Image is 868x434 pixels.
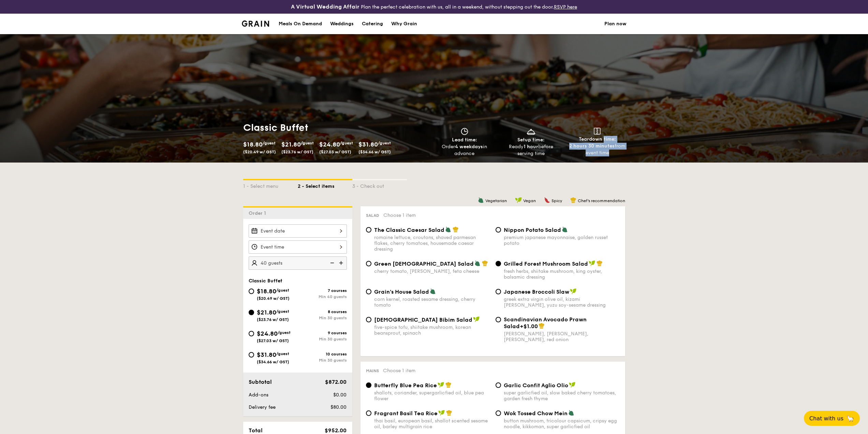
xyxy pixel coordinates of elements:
img: icon-vegetarian.fe4039eb.svg [562,226,568,233]
input: Japanese Broccoli Slawgreek extra virgin olive oil, kizami [PERSON_NAME], yuzu soy-sesame dressing [496,289,501,294]
span: $18.80 [243,141,263,148]
a: Meals On Demand [275,14,326,34]
span: $952.00 [325,427,347,434]
div: premium japanese mayonnaise, golden russet potato [504,235,620,246]
span: ($23.76 w/ GST) [257,317,289,322]
h4: A Virtual Wedding Affair [291,3,359,11]
input: Butterfly Blue Pea Riceshallots, coriander, supergarlicfied oil, blue pea flower [366,382,371,388]
img: icon-reduce.1d2dbef1.svg [326,256,337,269]
img: icon-chef-hat.a58ddaea.svg [539,323,545,329]
a: RSVP here [554,4,577,10]
a: Why Grain [387,14,421,34]
img: icon-vegetarian.fe4039eb.svg [478,197,484,203]
span: ($34.66 w/ GST) [358,150,391,154]
img: icon-chef-hat.a58ddaea.svg [570,197,576,203]
span: /guest [278,330,291,335]
a: Plan now [604,14,627,34]
span: Scandinavian Avocado Prawn Salad [504,316,587,330]
span: $24.80 [319,141,340,148]
span: Nippon Potato Salad [504,227,561,233]
input: $18.80/guest($20.49 w/ GST)7 coursesMin 40 guests [249,289,254,294]
span: Teardown time: [579,136,616,142]
div: Weddings [330,14,354,34]
span: $24.80 [257,330,278,337]
input: $31.80/guest($34.66 w/ GST)10 coursesMin 30 guests [249,352,254,358]
a: Weddings [326,14,358,34]
img: icon-vegetarian.fe4039eb.svg [474,260,481,266]
span: Salad [366,213,379,218]
span: [DEMOGRAPHIC_DATA] Bibim Salad [374,317,472,323]
div: Min 30 guests [298,316,347,320]
button: Chat with us🦙 [804,411,860,426]
span: $21.80 [257,309,276,316]
span: Grilled Forest Mushroom Salad [504,261,588,267]
input: The Classic Caesar Saladromaine lettuce, croutons, shaved parmesan flakes, cherry tomatoes, house... [366,227,371,233]
span: $31.80 [257,351,276,359]
div: from event time [567,143,628,156]
span: The Classic Caesar Salad [374,227,444,233]
input: Green [DEMOGRAPHIC_DATA] Saladcherry tomato, [PERSON_NAME], feta cheese [366,261,371,266]
img: icon-vegan.f8ff3823.svg [515,197,522,203]
input: [DEMOGRAPHIC_DATA] Bibim Saladfive-spice tofu, shiitake mushroom, korean beansprout, spinach [366,317,371,322]
input: Event time [249,240,347,254]
div: super garlicfied oil, slow baked cherry tomatoes, garden fresh thyme [504,390,620,402]
img: icon-clock.2db775ea.svg [459,128,470,135]
span: 🦙 [846,415,854,422]
strong: 4 weekdays [455,144,483,150]
strong: 1 hour [524,144,538,150]
div: Order in advance [434,143,495,157]
span: Choose 1 item [383,212,416,218]
span: $21.80 [281,141,301,148]
div: 3 - Check out [352,180,407,190]
span: Fragrant Basil Tea Rice [374,410,438,417]
strong: 2 hours 30 minutes [569,143,615,149]
img: icon-add.58712e84.svg [337,256,347,269]
input: Scandinavian Avocado Prawn Salad+$1.00[PERSON_NAME], [PERSON_NAME], [PERSON_NAME], red onion [496,317,501,322]
span: Green [DEMOGRAPHIC_DATA] Salad [374,261,474,267]
input: Number of guests [249,256,347,270]
span: Vegan [523,198,536,203]
img: icon-vegan.f8ff3823.svg [438,410,445,416]
span: Total [249,427,263,434]
div: 7 courses [298,288,347,293]
span: Butterfly Blue Pea Rice [374,382,437,389]
span: Wok Tossed Chow Mein [504,410,568,417]
img: icon-vegetarian.fe4039eb.svg [430,288,436,294]
span: Delivery fee [249,404,276,410]
img: Grain [242,20,269,27]
div: Meals On Demand [279,14,322,34]
img: icon-vegan.f8ff3823.svg [438,382,444,388]
span: Order 1 [249,210,269,216]
span: $31.80 [358,141,378,148]
input: $24.80/guest($27.03 w/ GST)9 coursesMin 30 guests [249,331,254,336]
div: cherry tomato, [PERSON_NAME], feta cheese [374,268,490,274]
img: icon-chef-hat.a58ddaea.svg [482,260,488,266]
img: icon-chef-hat.a58ddaea.svg [446,410,452,416]
span: ($20.49 w/ GST) [243,150,276,154]
span: Add-ons [249,392,268,398]
span: Chat with us [809,415,843,422]
div: Catering [362,14,383,34]
div: [PERSON_NAME], [PERSON_NAME], [PERSON_NAME], red onion [504,331,620,342]
span: Chef's recommendation [578,198,625,203]
span: /guest [263,141,276,145]
img: icon-vegan.f8ff3823.svg [569,382,576,388]
span: Setup time: [517,137,545,143]
div: button mushroom, tricolour capsicum, cripsy egg noodle, kikkoman, super garlicfied oil [504,418,620,430]
span: Japanese Broccoli Slaw [504,289,569,295]
span: Spicy [551,198,562,203]
img: icon-teardown.65201eee.svg [594,128,601,135]
div: five-spice tofu, shiitake mushroom, korean beansprout, spinach [374,324,490,336]
input: $21.80/guest($23.76 w/ GST)8 coursesMin 30 guests [249,310,254,315]
span: +$1.00 [520,323,538,330]
div: Ready before serving time [500,143,561,157]
div: 9 courses [298,331,347,335]
div: 1 - Select menu [243,180,298,190]
a: Catering [358,14,387,34]
img: icon-chef-hat.a58ddaea.svg [445,382,452,388]
div: fresh herbs, shiitake mushroom, king oyster, balsamic dressing [504,268,620,280]
span: $0.00 [333,392,347,398]
span: Mains [366,368,379,373]
div: 8 courses [298,309,347,314]
div: 2 - Select items [298,180,352,190]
